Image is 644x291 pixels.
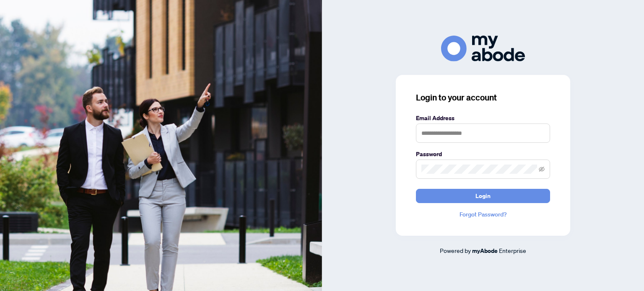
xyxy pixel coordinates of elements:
[440,247,471,254] span: Powered by
[416,210,550,219] a: Forgot Password?
[475,189,491,203] span: Login
[416,113,550,123] label: Email Address
[499,247,526,254] span: Enterprise
[472,246,498,255] a: myAbode
[416,149,550,159] label: Password
[539,166,545,172] span: eye-invisible
[416,92,550,103] h3: Login to your account
[441,36,525,61] img: ma-logo
[416,189,550,203] button: Login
